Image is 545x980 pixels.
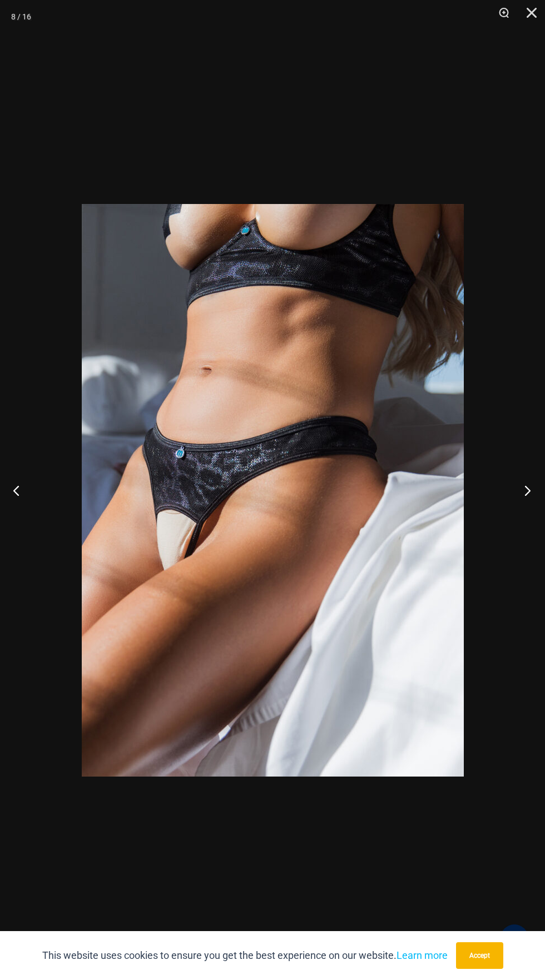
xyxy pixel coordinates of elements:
[397,949,448,961] a: Learn more
[82,204,464,777] img: Nights Fall Silver Leopard 1036 Bra 6046 Thong 07
[456,942,503,969] button: Accept
[11,8,31,25] div: 8 / 16
[42,947,448,964] p: This website uses cookies to ensure you get the best experience on our website.
[503,462,545,518] button: Next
